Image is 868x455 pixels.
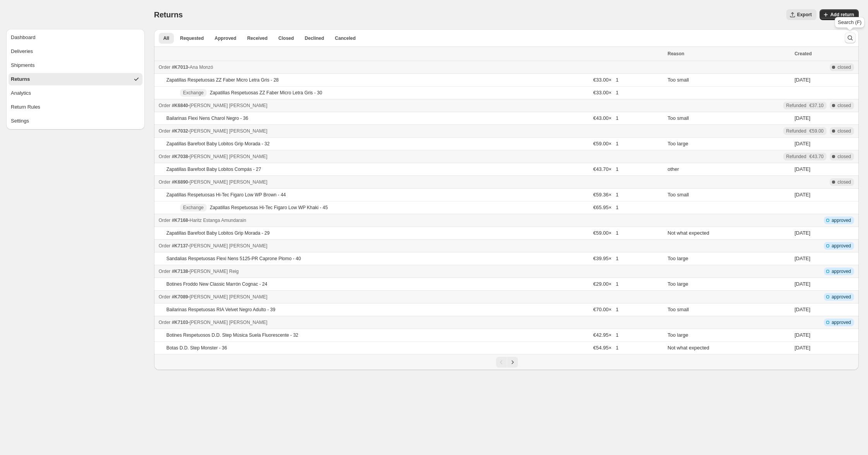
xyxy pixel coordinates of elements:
[593,115,618,121] span: €43.00 × 1
[665,163,792,176] td: other
[172,218,188,223] span: #K7168
[794,115,810,121] time: Thursday, September 11, 2025 at 12:42:24 PM
[11,75,30,83] div: Returns
[159,103,171,108] span: Order
[810,153,824,160] span: €43.70
[159,179,171,185] span: Order
[665,342,792,354] td: Not what expected
[159,102,663,109] div: -
[159,268,663,275] div: -
[9,31,142,44] button: Dashboard
[11,34,36,41] div: Dashboard
[593,90,618,95] span: €33.00 × 1
[593,204,618,210] span: €65.95 × 1
[166,345,227,351] p: Botas D.D. Step Monster - 36
[159,63,663,71] div: -
[9,59,142,72] button: Shipments
[593,345,618,351] span: €54.95 × 1
[845,32,856,43] button: Search and filter results
[180,35,204,41] span: Requested
[593,307,618,312] span: €70.00 × 1
[9,115,142,127] button: Settings
[190,218,246,223] span: Haritz Estanga Amundarain
[190,128,268,134] span: [PERSON_NAME] [PERSON_NAME]
[837,102,851,109] span: closed
[214,35,236,41] span: Approved
[786,128,824,134] div: Refunded
[810,128,824,134] span: €59.00
[832,217,851,223] span: approved
[794,51,812,56] span: Created
[794,256,810,261] time: Sunday, September 21, 2025 at 8:24:06 PM
[172,179,188,185] span: #K6890
[665,112,792,125] td: Too small
[159,320,171,325] span: Order
[794,281,810,287] time: Sunday, September 21, 2025 at 7:26:56 PM
[335,35,355,41] span: Canceled
[210,204,328,211] p: Zapatillas Respetuosas Hi-Tec Figaro Low WP Khaki - 45
[665,189,792,201] td: Too small
[163,35,169,41] span: All
[830,12,854,18] span: Add return
[794,307,810,312] time: Sunday, September 21, 2025 at 11:12:46 AM
[166,230,270,236] p: Zapatillas Barefoot Baby Lobitos Grip Morada - 29
[9,73,142,85] button: Returns
[166,256,301,262] p: Sandalias Respetuosas Flexi Nens 5125-PR Caprone Plomo - 40
[247,35,268,41] span: Received
[172,128,188,134] span: #K7032
[11,103,40,111] div: Return Rules
[797,12,812,18] span: Export
[166,115,248,121] p: Bailarinas Flexi Nens Charol Negro - 36
[593,281,618,287] span: €29.00 × 1
[172,243,188,249] span: #K7137
[159,294,171,300] span: Order
[832,268,851,274] span: approved
[665,227,792,240] td: Not what expected
[154,354,859,370] nav: Pagination
[832,319,851,325] span: approved
[794,332,810,338] time: Saturday, September 20, 2025 at 3:32:32 PM
[832,243,851,249] span: approved
[190,154,268,159] span: [PERSON_NAME] [PERSON_NAME]
[210,90,322,96] p: Zapatillas Respetuosas ZZ Faber Micro Letra Gris - 30
[794,77,810,83] time: Thursday, September 11, 2025 at 8:51:35 AM
[166,77,279,83] p: Zapatillas Respetuosas ZZ Faber Micro Letra Gris - 28
[665,303,792,316] td: Too small
[159,153,663,160] div: -
[832,294,851,300] span: approved
[159,319,663,326] div: -
[786,9,817,20] button: Export
[166,332,298,338] p: Botines Respetuosos D.D. Step Música Suela Fluorescente - 32
[11,89,31,97] div: Analytics
[794,345,810,351] time: Saturday, September 20, 2025 at 3:32:32 PM
[159,243,171,249] span: Order
[190,320,268,325] span: [PERSON_NAME] [PERSON_NAME]
[159,178,663,186] div: -
[172,294,188,300] span: #K7089
[172,65,188,70] span: #K7013
[593,230,618,236] span: €59.00 × 1
[166,166,261,172] p: Zapatillas Barefoot Baby Lobitos Compás - 27
[794,192,810,198] time: Tuesday, September 9, 2025 at 4:12:11 PM
[166,281,268,287] p: Botines Froddo New Classic Marrón Cognac - 24
[159,269,171,274] span: Order
[159,216,663,224] div: -
[665,278,792,291] td: Too large
[9,45,142,58] button: Deliveries
[786,153,824,160] div: Refunded
[837,153,851,160] span: closed
[9,101,142,113] button: Return Rules
[593,256,618,261] span: €39.95 × 1
[159,127,663,135] div: -
[593,141,618,147] span: €59.00 × 1
[190,103,268,108] span: [PERSON_NAME] [PERSON_NAME]
[665,252,792,265] td: Too large
[665,74,792,87] td: Too small
[172,269,188,274] span: #K7138
[159,218,171,223] span: Order
[507,357,518,368] button: Next
[810,102,824,109] span: €37.10
[9,87,142,99] button: Analytics
[11,117,29,125] div: Settings
[166,192,286,198] p: Zapatillas Respetuosas Hi-Tec Figaro Low WP Brown - 44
